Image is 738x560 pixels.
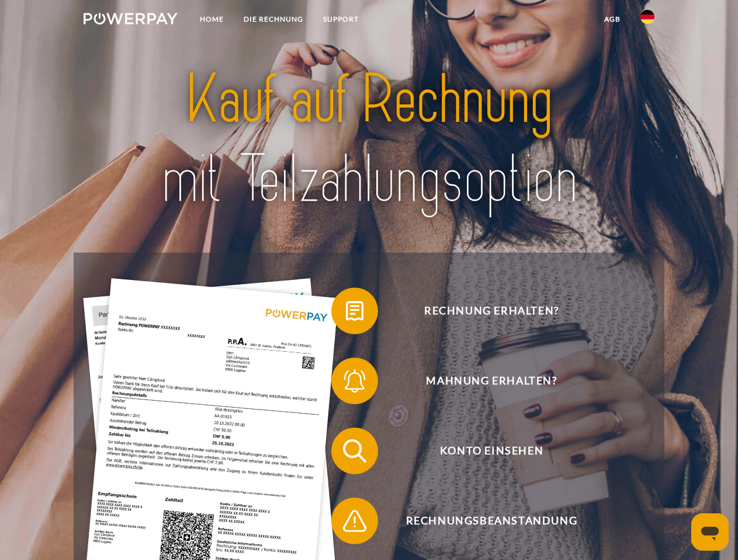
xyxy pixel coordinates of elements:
iframe: Schaltfläche zum Öffnen des Messaging-Fensters [691,513,729,551]
img: logo-powerpay-white.svg [84,13,178,24]
img: qb_bell.svg [340,366,369,395]
a: DIE RECHNUNG [234,9,313,30]
a: SUPPORT [313,9,369,30]
span: Rechnungsbeanstandung [348,498,635,544]
img: title-powerpay_de.svg [112,56,626,223]
a: agb [594,9,630,30]
span: Mahnung erhalten? [348,358,635,404]
img: qb_search.svg [340,436,369,466]
span: Rechnung erhalten? [348,288,635,334]
span: Konto einsehen [348,428,635,474]
button: Konto einsehen [331,428,635,474]
button: Rechnungsbeanstandung [331,498,635,544]
img: de [640,10,654,24]
button: Rechnung erhalten? [331,288,635,334]
button: Mahnung erhalten? [331,358,635,404]
a: Home [190,9,234,30]
img: qb_warning.svg [340,506,369,535]
img: qb_bill.svg [340,296,369,325]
